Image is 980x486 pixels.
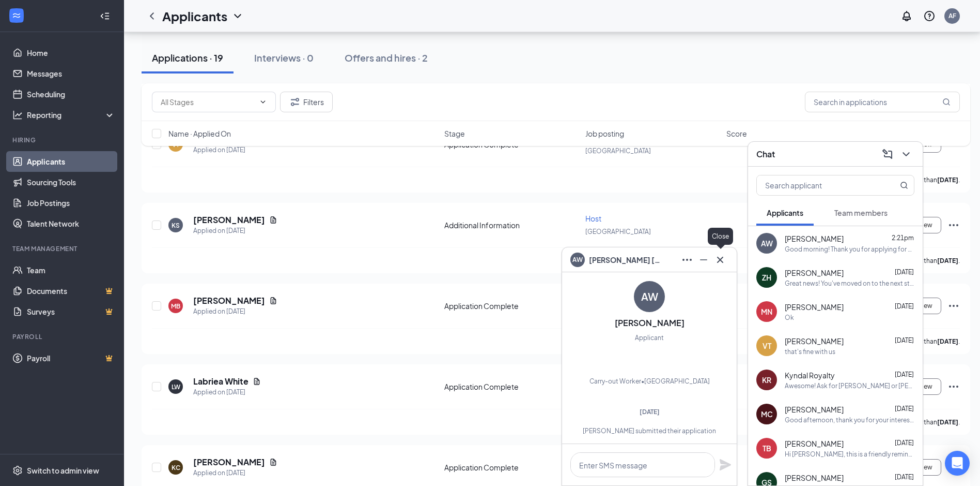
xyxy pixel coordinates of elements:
a: Scheduling [27,84,115,105]
div: AW [761,238,773,248]
span: [GEOGRAPHIC_DATA] [585,228,651,235]
svg: Document [269,297,277,305]
input: All Stages [161,96,255,108]
a: Messages [27,63,115,84]
svg: MagnifyingGlass [942,98,951,106]
a: Applicants [27,151,115,172]
svg: ChevronDown [231,10,244,22]
div: Application Complete [444,301,579,311]
h5: [PERSON_NAME] [193,214,265,226]
span: [PERSON_NAME] [PERSON_NAME] [589,254,661,266]
div: Open Intercom Messenger [945,451,970,476]
svg: Ellipses [681,254,693,266]
div: VT [763,341,771,351]
div: KR [762,375,771,385]
b: [DATE] [937,257,958,264]
span: [DATE] [895,336,914,344]
svg: Document [253,377,261,386]
div: LW [172,382,180,391]
div: ZH [762,272,771,283]
svg: Minimize [697,254,710,266]
span: [DATE] [895,473,914,481]
div: Switch to admin view [27,465,99,476]
div: Good afternoon, thank you for your interest in a serving position at our [GEOGRAPHIC_DATA] locati... [785,416,914,424]
span: [PERSON_NAME] [785,302,844,312]
div: [PERSON_NAME] submitted their application [571,426,728,435]
div: Close [708,228,733,245]
h3: Chat [756,149,775,160]
span: 2:21pm [892,234,914,242]
svg: Settings [12,465,23,476]
svg: Filter [289,96,301,108]
svg: Ellipses [947,380,960,393]
div: Applicant [635,333,664,343]
h5: Labriea White [193,376,248,387]
button: Minimize [695,252,712,268]
span: Name · Applied On [168,128,231,139]
div: Carry-out Worker • [GEOGRAPHIC_DATA] [589,376,710,387]
svg: WorkstreamLogo [11,10,22,21]
span: [DATE] [895,371,914,378]
span: Applicants [767,208,803,217]
div: MN [761,306,772,317]
span: [DATE] [895,439,914,447]
div: Team Management [12,244,113,253]
a: Sourcing Tools [27,172,115,193]
span: Team members [834,208,888,217]
div: Applied on [DATE] [193,306,277,317]
svg: ChevronDown [259,98,267,106]
h5: [PERSON_NAME] [193,456,265,468]
div: KS [172,221,180,230]
button: Ellipses [679,252,695,268]
svg: Collapse [100,11,110,21]
a: Talent Network [27,213,115,234]
a: Team [27,260,115,281]
span: Job posting [585,128,624,139]
b: [DATE] [937,337,958,345]
svg: ChevronLeft [146,10,158,22]
span: [DATE] [895,302,914,310]
div: Applications · 19 [152,51,223,64]
svg: Analysis [12,110,23,120]
span: Stage [444,128,465,139]
span: [PERSON_NAME] [785,233,844,244]
div: Application Complete [444,381,579,392]
div: MB [171,302,180,311]
div: KC [172,463,180,472]
div: Application Complete [444,462,579,473]
span: [DATE] [895,268,914,276]
div: Good morning! Thank you for applying for a Carryout position at our [GEOGRAPHIC_DATA] location. W... [785,245,914,254]
button: ChevronDown [898,146,914,163]
div: that's fine with us [785,347,835,356]
div: Interviews · 0 [254,51,314,64]
div: Awesome! Ask for [PERSON_NAME] or [PERSON_NAME] [785,381,914,390]
a: DocumentsCrown [27,281,115,301]
svg: Ellipses [947,219,960,231]
h1: Applicants [162,7,227,25]
input: Search applicant [757,175,879,195]
span: Kyndal Royalty [785,370,835,380]
svg: Document [269,458,277,466]
div: MC [761,409,773,419]
h5: [PERSON_NAME] [193,295,265,306]
input: Search in applications [805,92,960,112]
div: Payroll [12,332,113,341]
div: Offers and hires · 2 [345,51,428,64]
div: Applied on [DATE] [193,226,277,236]
h3: [PERSON_NAME] [615,317,685,329]
a: Job Postings [27,193,115,213]
button: Plane [719,459,732,471]
div: Hiring [12,136,113,144]
button: Cross [712,252,728,268]
a: SurveysCrown [27,301,115,322]
span: Host [585,214,601,223]
svg: Ellipses [947,300,960,312]
a: Home [27,42,115,63]
span: [DATE] [895,405,914,413]
svg: Notifications [900,10,913,22]
b: [DATE] [937,418,958,426]
b: [DATE] [937,176,958,184]
span: [PERSON_NAME] [785,438,844,449]
span: [PERSON_NAME] [785,473,844,483]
